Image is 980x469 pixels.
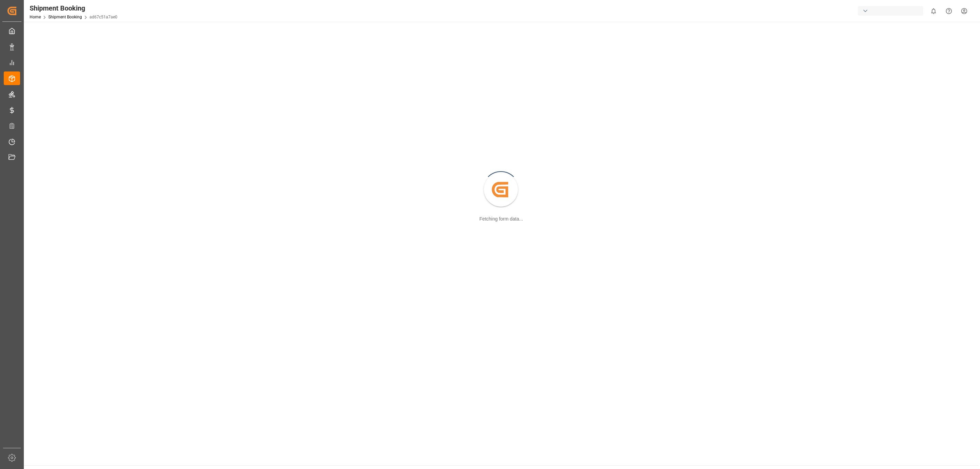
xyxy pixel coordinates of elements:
[48,15,82,19] a: Shipment Booking
[926,3,941,19] button: show 0 new notifications
[479,215,523,223] div: Fetching form data...
[30,15,41,19] a: Home
[30,3,117,13] div: Shipment Booking
[941,3,957,19] button: Help Center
